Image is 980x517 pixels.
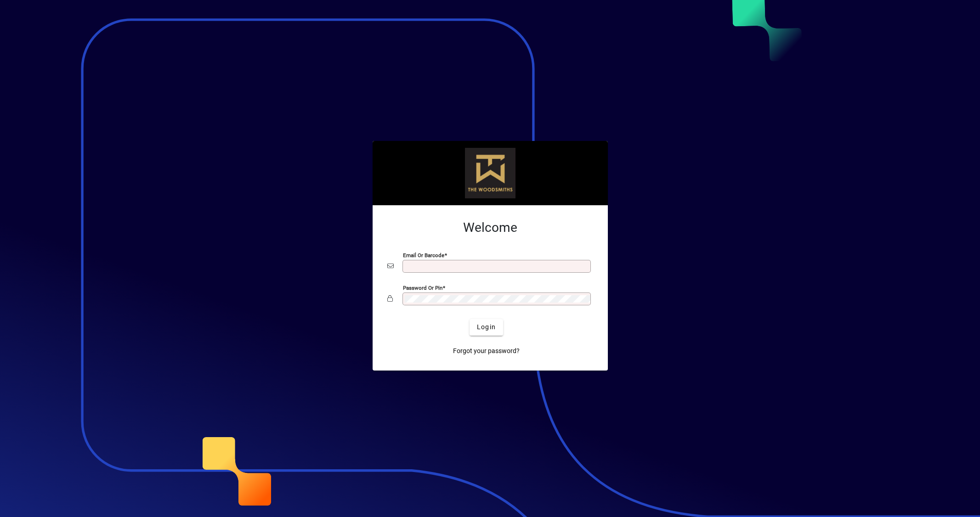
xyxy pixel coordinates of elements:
[387,220,593,236] h2: Welcome
[449,343,523,360] a: Forgot your password?
[470,319,503,336] button: Login
[477,322,496,332] span: Login
[403,284,442,291] mat-label: Password or Pin
[403,252,444,258] mat-label: Email or Barcode
[453,346,520,356] span: Forgot your password?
